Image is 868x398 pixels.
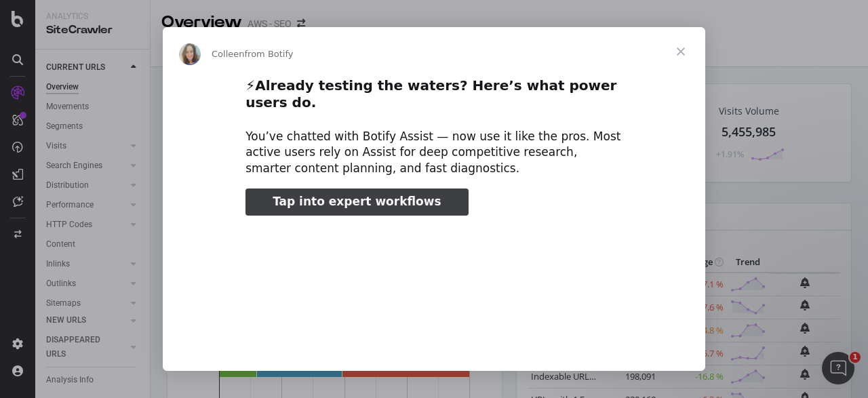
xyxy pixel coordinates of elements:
a: Tap into expert workflows [245,188,468,216]
h2: ⚡ [245,77,623,119]
span: Close [656,27,705,76]
span: from Botify [245,49,294,59]
b: Already testing the waters? Here’s what power users do. [245,77,616,111]
span: Colleen [212,49,245,59]
div: You’ve chatted with Botify Assist — now use it like the pros. Most active users rely on Assist fo... [245,129,623,177]
span: Tap into expert workflows [273,195,441,208]
img: Profile image for Colleen [179,43,201,65]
